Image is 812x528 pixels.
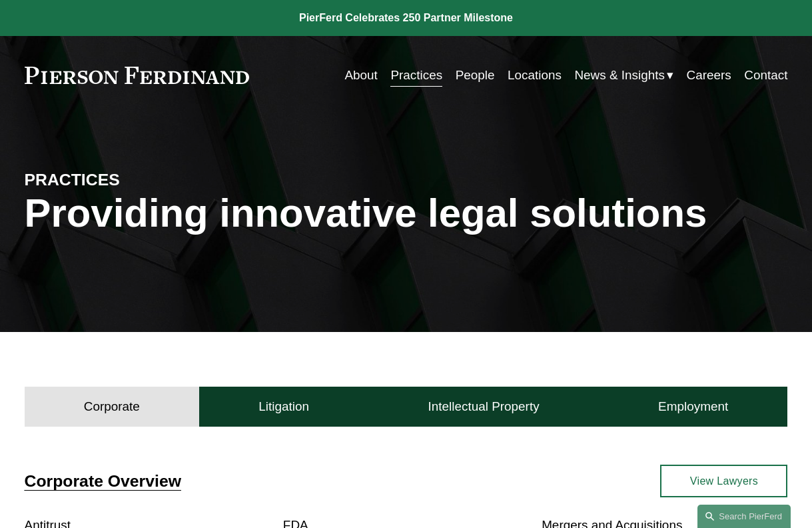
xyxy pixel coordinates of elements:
a: Search this site [697,505,791,528]
h4: PRACTICES [25,169,215,190]
h1: Providing innovative legal solutions [25,191,788,237]
h4: Intellectual Property [428,399,540,415]
h4: Litigation [258,399,309,415]
a: People [456,63,495,88]
a: About [344,63,377,88]
a: Careers [687,63,731,88]
span: News & Insights [574,64,665,87]
a: Corporate Overview [25,472,181,490]
a: Locations [508,63,562,88]
a: folder dropdown [574,63,673,88]
h4: Employment [658,399,728,415]
a: Practices [390,63,442,88]
a: Contact [744,63,787,88]
a: View Lawyers [660,465,787,497]
h4: Corporate [84,399,140,415]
